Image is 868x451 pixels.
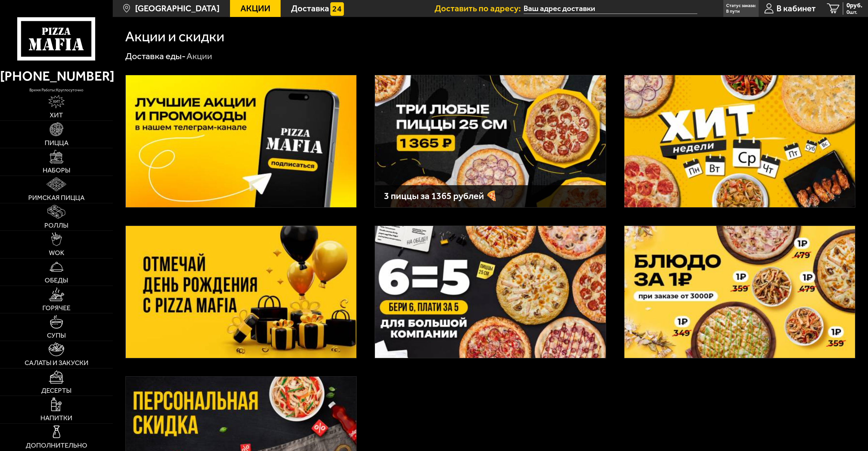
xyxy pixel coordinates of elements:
span: В кабинет [776,4,816,13]
h1: Акции и скидки [125,29,224,44]
span: Горячее [42,305,70,312]
span: Салаты и закуски [25,360,88,366]
input: Ваш адрес доставки [524,3,697,14]
p: В пути [726,9,740,14]
span: Обеды [45,277,68,284]
p: Статус заказа: [726,3,756,8]
img: 15daf4d41897b9f0e9f617042186c801.svg [330,2,344,16]
span: Напитки [40,415,72,422]
div: Акции [186,50,212,62]
span: Доставка [291,4,329,13]
a: 3 пиццы за 1365 рублей 🍕 [375,75,606,208]
span: Санкт-Петербург, Наличная улица, 44к1 [524,3,697,14]
span: Супы [47,332,66,339]
span: Хит [50,112,63,119]
span: 0 руб. [847,2,862,8]
span: Римская пицца [28,195,84,201]
span: [GEOGRAPHIC_DATA] [135,4,220,13]
span: WOK [49,250,64,256]
span: Доставить по адресу: [435,4,524,13]
a: Доставка еды- [125,51,186,61]
h3: 3 пиццы за 1365 рублей 🍕 [384,191,596,201]
span: Наборы [43,167,70,174]
span: Роллы [44,222,68,229]
span: Десерты [41,387,71,394]
span: 0 шт. [847,9,862,15]
span: Пицца [45,140,68,146]
span: Акции [240,4,270,13]
span: Дополнительно [26,442,87,449]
